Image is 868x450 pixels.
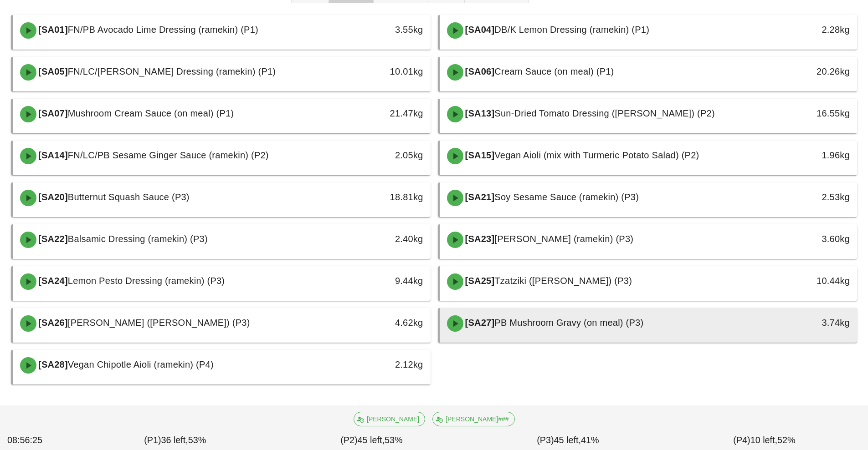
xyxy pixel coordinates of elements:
[494,66,614,76] span: Cream Sauce (on meal) (P1)
[470,432,666,449] div: (P3) 41%
[68,318,250,328] span: [PERSON_NAME] ([PERSON_NAME]) (P3)
[757,190,850,204] div: 2.53kg
[757,106,850,121] div: 16.55kg
[494,318,643,328] span: PB Mushroom Gravy (on meal) (P3)
[330,357,423,372] div: 2.12kg
[68,150,269,160] span: FN/LC/PB Sesame Ginger Sauce (ramekin) (P2)
[36,66,68,76] span: [SA05]
[330,232,423,246] div: 2.40kg
[463,318,495,328] span: [SA27]
[757,232,850,246] div: 3.60kg
[358,435,385,445] span: 45 left,
[36,276,68,286] span: [SA24]
[494,192,639,202] span: Soy Sesame Sauce (ramekin) (P3)
[757,64,850,79] div: 20.26kg
[36,318,68,328] span: [SA26]
[330,190,423,204] div: 18.81kg
[36,359,68,369] span: [SA28]
[494,276,632,286] span: Tzatziki ([PERSON_NAME]) (P3)
[438,412,509,426] span: [PERSON_NAME]###
[463,25,495,35] span: [SA04]
[68,192,190,202] span: Butternut Squash Sauce (P3)
[463,192,495,202] span: [SA21]
[463,150,495,160] span: [SA15]
[5,432,77,449] div: 08:56:25
[36,150,68,160] span: [SA14]
[68,276,225,286] span: Lemon Pesto Dressing (ramekin) (P3)
[36,234,68,244] span: [SA22]
[77,432,273,449] div: (P1) 53%
[161,435,188,445] span: 36 left,
[494,108,715,118] span: Sun-Dried Tomato Dressing ([PERSON_NAME]) (P2)
[360,412,419,426] span: [PERSON_NAME]
[750,435,777,445] span: 10 left,
[554,435,581,445] span: 45 left,
[68,359,214,369] span: Vegan Chipotle Aioli (ramekin) (P4)
[68,108,234,118] span: Mushroom Cream Sauce (on meal) (P1)
[36,108,68,118] span: [SA07]
[757,273,850,288] div: 10.44kg
[494,150,699,160] span: Vegan Aioli (mix with Turmeric Potato Salad) (P2)
[36,25,68,35] span: [SA01]
[463,108,495,118] span: [SA13]
[68,25,258,35] span: FN/PB Avocado Lime Dressing (ramekin) (P1)
[330,22,423,37] div: 3.55kg
[68,234,208,244] span: Balsamic Dressing (ramekin) (P3)
[757,22,850,37] div: 2.28kg
[494,25,649,35] span: DB/K Lemon Dressing (ramekin) (P1)
[330,315,423,330] div: 4.62kg
[273,432,470,449] div: (P2) 53%
[68,66,276,76] span: FN/LC/[PERSON_NAME] Dressing (ramekin) (P1)
[330,106,423,121] div: 21.47kg
[757,148,850,162] div: 1.96kg
[330,273,423,288] div: 9.44kg
[463,234,495,244] span: [SA23]
[330,148,423,162] div: 2.05kg
[757,315,850,330] div: 3.74kg
[463,276,495,286] span: [SA25]
[36,192,68,202] span: [SA20]
[666,432,863,449] div: (P4) 52%
[330,64,423,79] div: 10.01kg
[463,66,495,76] span: [SA06]
[494,234,633,244] span: [PERSON_NAME] (ramekin) (P3)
